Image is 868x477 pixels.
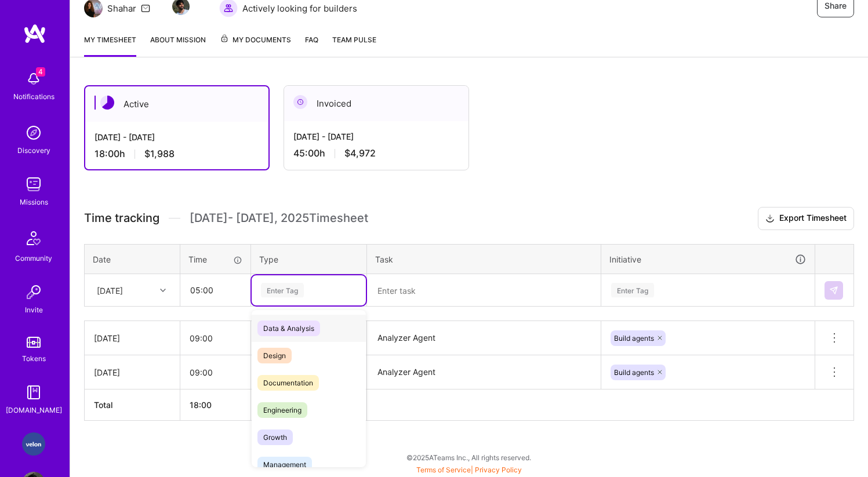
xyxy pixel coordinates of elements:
[180,389,251,421] th: 18:00
[614,368,654,377] span: Build agents
[251,244,367,274] th: Type
[416,465,471,474] a: Terms of Service
[188,253,242,265] div: Time
[85,86,268,122] div: Active
[94,366,170,378] div: [DATE]
[758,207,854,230] button: Export Timesheet
[107,2,136,14] div: Shahar
[475,465,522,474] a: Privacy Policy
[22,381,45,404] img: guide book
[22,121,45,144] img: discovery
[27,337,41,348] img: tokens
[611,281,654,299] div: Enter Tag
[257,402,307,418] span: Engineering
[100,96,114,110] img: Active
[220,34,291,46] span: My Documents
[829,286,838,295] img: Submit
[22,67,45,90] img: bell
[257,321,320,336] span: Data & Analysis
[609,253,807,266] div: Initiative
[765,213,775,225] i: icon Download
[17,144,50,156] div: Discovery
[293,130,459,143] div: [DATE] - [DATE]
[70,443,868,472] div: © 2025 ATeams Inc., All rights reserved.
[344,147,376,159] span: $4,972
[284,86,468,121] div: Invoiced
[220,34,291,57] a: My Documents
[261,281,304,299] div: Enter Tag
[368,356,600,388] textarea: Analyzer Agent
[180,323,250,354] input: HH:MM
[257,429,293,445] span: Growth
[19,432,48,456] a: Velon: Team for Autonomous Procurement Platform
[85,244,180,274] th: Date
[614,334,654,343] span: Build agents
[85,389,180,421] th: Total
[95,148,259,160] div: 18:00 h
[257,348,292,363] span: Design
[36,67,45,77] span: 4
[20,224,48,252] img: Community
[25,304,43,316] div: Invite
[22,432,45,456] img: Velon: Team for Autonomous Procurement Platform
[22,352,46,365] div: Tokens
[257,375,319,391] span: Documentation
[144,148,175,160] span: $1,988
[6,404,62,416] div: [DOMAIN_NAME]
[257,457,312,472] span: Management
[20,196,48,208] div: Missions
[293,95,307,109] img: Invoiced
[181,275,250,305] input: HH:MM
[95,131,259,143] div: [DATE] - [DATE]
[94,332,170,344] div: [DATE]
[84,34,136,57] a: My timesheet
[13,90,55,103] div: Notifications
[84,211,159,225] span: Time tracking
[160,287,166,293] i: icon Chevron
[332,34,376,57] a: Team Pulse
[293,147,459,159] div: 45:00 h
[367,244,601,274] th: Task
[305,34,318,57] a: FAQ
[332,35,376,44] span: Team Pulse
[141,3,150,13] i: icon Mail
[150,34,206,57] a: About Mission
[15,252,52,264] div: Community
[190,211,368,225] span: [DATE] - [DATE] , 2025 Timesheet
[368,322,600,354] textarea: Analyzer Agent
[97,284,123,296] div: [DATE]
[22,173,45,196] img: teamwork
[23,23,46,44] img: logo
[22,281,45,304] img: Invite
[416,465,522,474] span: |
[242,2,357,14] span: Actively looking for builders
[180,357,250,388] input: HH:MM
